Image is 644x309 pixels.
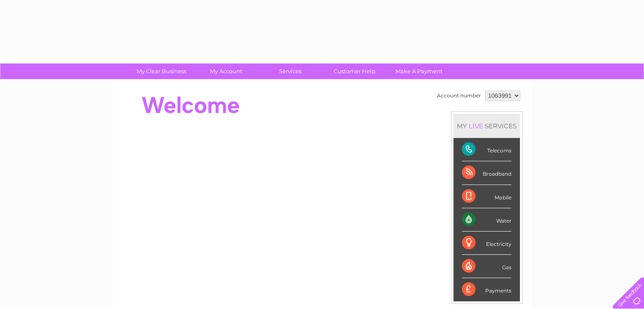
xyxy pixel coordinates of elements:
[320,63,390,79] a: Customer Help
[384,63,454,79] a: Make A Payment
[462,208,511,232] div: Water
[467,122,485,130] div: LIVE
[435,88,483,103] td: Account number
[127,63,196,79] a: My Clear Business
[462,278,511,301] div: Payments
[462,138,511,161] div: Telecoms
[462,255,511,278] div: Gas
[462,185,511,208] div: Mobile
[191,63,261,79] a: My Account
[462,232,511,255] div: Electricity
[255,63,325,79] a: Services
[453,114,520,138] div: MY SERVICES
[462,161,511,185] div: Broadband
